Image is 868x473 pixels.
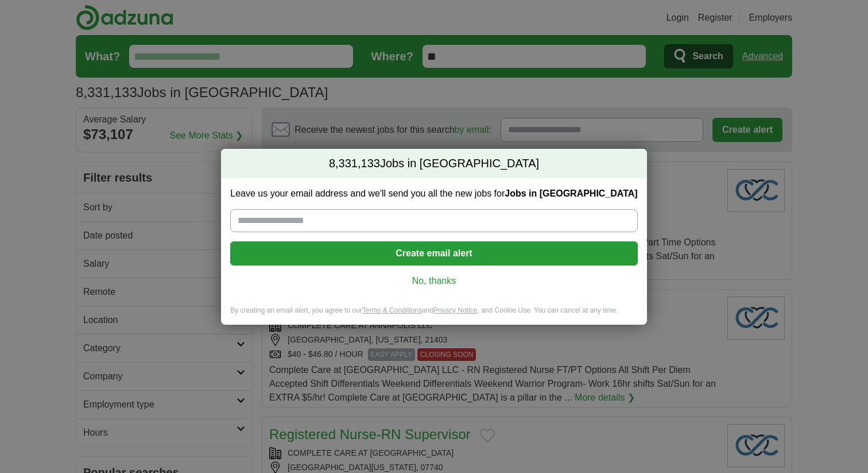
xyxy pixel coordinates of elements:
h2: Jobs in [GEOGRAPHIC_DATA] [221,149,646,179]
a: Privacy Notice [433,306,478,314]
strong: Jobs in [GEOGRAPHIC_DATA] [505,189,637,198]
span: 8,331,133 [329,156,380,172]
a: Terms & Conditions [362,306,422,314]
a: No, thanks [239,275,628,287]
button: Create email alert [230,241,637,266]
div: By creating an email alert, you agree to our and , and Cookie Use. You can cancel at any time. [221,306,646,325]
label: Leave us your email address and we'll send you all the new jobs for [230,187,637,200]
